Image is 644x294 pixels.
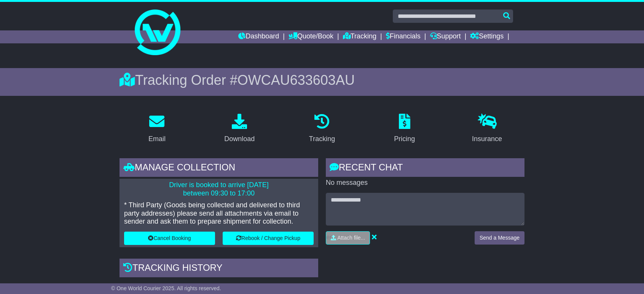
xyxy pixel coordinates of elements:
[343,30,376,43] a: Tracking
[386,30,421,43] a: Financials
[124,181,314,197] p: Driver is booked to arrive [DATE] between 09:30 to 17:00
[430,30,461,43] a: Support
[470,30,504,43] a: Settings
[326,179,524,187] p: No messages
[238,30,279,43] a: Dashboard
[120,259,318,279] div: Tracking history
[148,134,166,144] div: Email
[326,158,524,179] div: RECENT CHAT
[475,231,524,245] button: Send a Message
[111,285,221,291] span: © One World Courier 2025. All rights reserved.
[472,134,502,144] div: Insurance
[214,283,285,291] div: [DATE] 17:00 (GMT +8)
[309,134,335,144] div: Tracking
[124,201,314,226] p: * Third Party (Goods being collected and delivered to third party addresses) please send all atta...
[224,134,255,144] div: Download
[219,111,260,147] a: Download
[124,232,215,245] button: Cancel Booking
[120,72,524,88] div: Tracking Order #
[289,30,333,43] a: Quote/Book
[394,134,415,144] div: Pricing
[467,111,507,147] a: Insurance
[120,283,318,291] div: Estimated Delivery -
[120,158,318,179] div: Manage collection
[304,111,340,147] a: Tracking
[223,232,314,245] button: Rebook / Change Pickup
[143,111,171,147] a: Email
[238,72,355,88] span: OWCAU633603AU
[389,111,420,147] a: Pricing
